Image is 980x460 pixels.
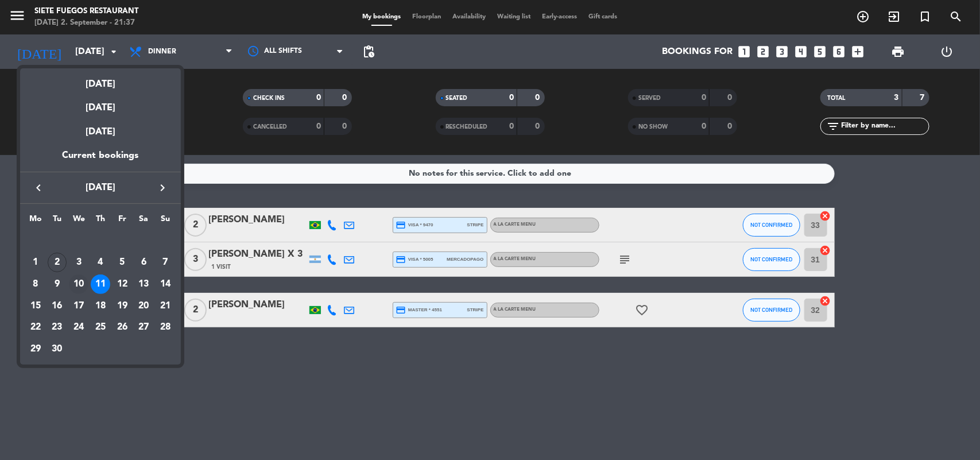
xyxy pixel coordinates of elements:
div: 28 [156,318,175,337]
div: [DATE] [20,92,181,115]
i: keyboard_arrow_left [32,181,45,195]
td: September 15, 2025 [25,295,47,317]
td: September 14, 2025 [154,273,176,295]
i: keyboard_arrow_right [156,181,169,195]
td: September 27, 2025 [133,317,155,339]
div: 1 [26,253,45,272]
td: September 22, 2025 [25,317,47,339]
div: 2 [48,253,67,272]
div: 14 [156,275,175,294]
div: 8 [26,275,45,294]
div: 19 [113,296,132,316]
td: September 3, 2025 [68,252,90,273]
div: 15 [26,296,45,316]
td: September 29, 2025 [25,338,47,360]
div: [DATE] [20,68,181,92]
td: September 13, 2025 [133,273,155,295]
td: September 25, 2025 [90,317,111,339]
div: 26 [113,318,132,337]
td: September 2, 2025 [47,252,68,273]
td: September 8, 2025 [25,273,47,295]
td: September 16, 2025 [47,295,68,317]
td: September 9, 2025 [47,273,68,295]
div: [DATE] [20,116,181,148]
div: 12 [113,275,132,294]
div: 18 [91,296,110,316]
div: 20 [134,296,153,316]
div: 29 [26,339,45,359]
td: September 28, 2025 [154,317,176,339]
td: September 6, 2025 [133,252,155,273]
td: September 18, 2025 [90,295,111,317]
td: September 24, 2025 [68,317,90,339]
td: September 12, 2025 [111,273,133,295]
td: September 20, 2025 [133,295,155,317]
div: 9 [48,275,67,294]
span: [DATE] [49,180,152,195]
th: Thursday [90,212,111,230]
div: 3 [69,253,88,272]
div: 27 [134,318,153,337]
th: Tuesday [47,212,68,230]
td: September 4, 2025 [90,252,111,273]
div: Current bookings [20,148,181,172]
div: 23 [48,318,67,337]
th: Wednesday [68,212,90,230]
td: September 23, 2025 [47,317,68,339]
td: September 11, 2025 [90,273,111,295]
div: 25 [91,318,110,337]
div: 24 [69,318,88,337]
div: 11 [91,275,110,294]
div: 5 [113,253,132,272]
div: 22 [26,318,45,337]
th: Monday [25,212,47,230]
button: keyboard_arrow_left [28,180,49,195]
th: Saturday [133,212,155,230]
div: 13 [134,275,153,294]
td: September 1, 2025 [25,252,47,273]
div: 30 [48,339,67,359]
th: Friday [111,212,133,230]
td: September 10, 2025 [68,273,90,295]
td: SEP [25,230,176,252]
td: September 21, 2025 [154,295,176,317]
td: September 7, 2025 [154,252,176,273]
button: keyboard_arrow_right [152,180,173,195]
td: September 17, 2025 [68,295,90,317]
div: 21 [156,296,175,316]
div: 4 [91,253,110,272]
div: 7 [156,253,175,272]
th: Sunday [154,212,176,230]
div: 17 [69,296,88,316]
div: 10 [69,275,88,294]
div: 16 [48,296,67,316]
td: September 30, 2025 [47,338,68,360]
div: 6 [134,253,153,272]
td: September 5, 2025 [111,252,133,273]
td: September 26, 2025 [111,317,133,339]
td: September 19, 2025 [111,295,133,317]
